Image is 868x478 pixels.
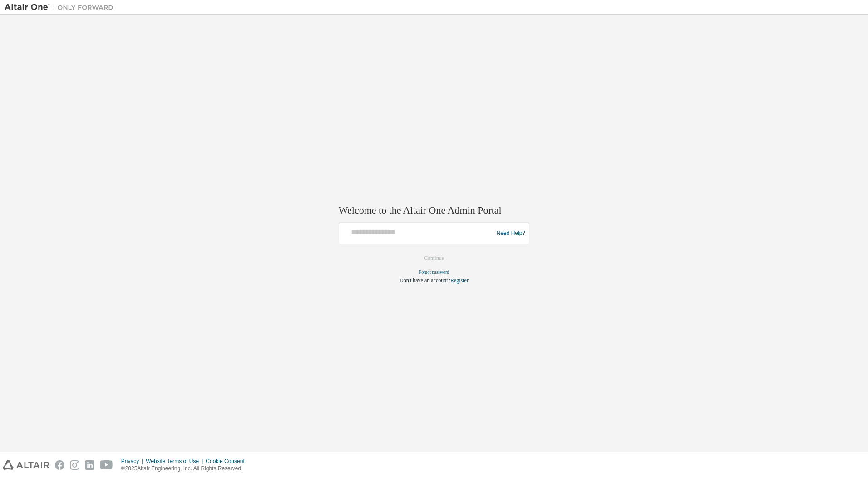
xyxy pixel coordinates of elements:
[121,458,146,465] div: Privacy
[450,278,469,284] a: Register
[399,278,450,284] span: Don't have an account?
[419,270,449,275] a: Forgot password
[100,460,113,470] img: youtube.svg
[497,233,525,234] a: Need Help?
[3,460,49,470] img: altair_logo.svg
[339,204,529,217] h2: Welcome to the Altair One Admin Portal
[146,458,206,465] div: Website Terms of Use
[206,458,250,465] div: Cookie Consent
[5,3,118,12] img: Altair One
[55,460,64,470] img: facebook.svg
[70,460,79,470] img: instagram.svg
[85,460,94,470] img: linkedin.svg
[121,465,250,473] p: © 2025 Altair Engineering, Inc. All Rights Reserved.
